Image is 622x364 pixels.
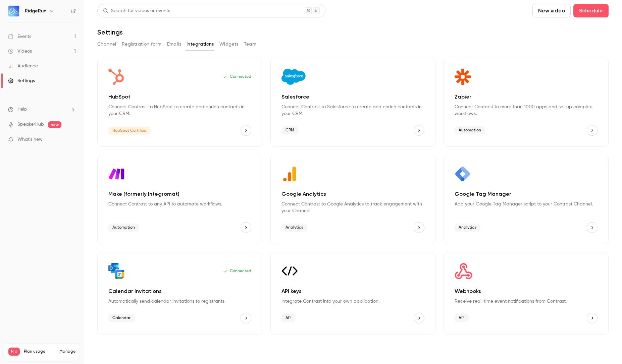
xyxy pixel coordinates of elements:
a: SpeakerHub [17,121,44,128]
span: What's new [17,136,43,143]
button: Google Analytics [414,222,424,233]
p: Connected [223,268,251,274]
div: Search for videos or events [103,7,170,14]
button: Calendar Invitations [241,313,251,323]
div: Google Tag Manager [444,155,609,244]
span: new [48,121,61,128]
button: Google Tag Manager [587,222,598,233]
button: Channel [97,39,116,50]
p: API keys [281,287,424,295]
p: Receive real-time event notifications from Contrast. [455,298,598,305]
button: Zapier [587,125,598,136]
p: Calendar Invitations [108,287,251,295]
span: Analytics [281,224,307,232]
button: Team [244,39,257,50]
p: Connect Contrast to Salesforce to create and enrich contacts in your CRM. [281,104,424,117]
div: Calendar Invitations [97,252,262,335]
button: Widgets [219,39,239,50]
span: HubSpot Certified [108,127,151,135]
p: Automatically send calendar invitations to registrants. [108,298,251,305]
span: Analytics [455,224,480,232]
p: Salesforce [281,93,424,101]
h1: Settings [97,28,123,36]
p: Add your Google Tag Manager script to your Contrast Channel. [455,201,598,207]
p: Integrate Contrast into your own application. [281,298,424,305]
p: Google Tag Manager [455,190,598,198]
a: Manage [59,349,75,354]
div: Google Analytics [270,155,435,244]
button: Make (formerly Integromat) [241,222,251,233]
li: help-dropdown-opener [8,106,76,113]
p: Webhooks [455,287,598,295]
div: HubSpot [97,58,262,147]
h6: RidgeRun [25,8,46,14]
p: Connected [223,74,251,79]
img: RidgeRun [8,6,19,16]
div: Webhooks [444,252,609,335]
span: Plan usage [24,349,55,354]
div: Zapier [444,58,609,147]
div: Settings [8,77,35,84]
div: API keys [270,252,435,335]
p: Connect Contrast to HubSpot to create and enrich contacts in your CRM. [108,104,251,117]
div: Salesforce [270,58,435,147]
button: Salesforce [414,125,424,136]
button: New video [532,4,571,17]
p: HubSpot [108,93,251,101]
span: Calendar [108,314,135,322]
div: Videos [8,48,32,55]
button: Schedule [573,4,609,17]
p: Zapier [455,93,598,101]
div: Make (formerly Integromat) [97,155,262,244]
span: Automation [108,224,139,232]
button: API keys [414,313,424,323]
button: Integrations [187,39,214,50]
button: Webhooks [587,313,598,323]
p: Connect Contrast to more than 1000 apps and set up complex workflows. [455,104,598,117]
span: Pro [8,348,20,356]
span: Automation [455,126,485,134]
p: Make (formerly Integromat) [108,190,251,198]
p: Connect Contrast to any API to automate workflows. [108,201,251,207]
button: Emails [167,39,181,50]
span: API [455,314,469,322]
span: Help [17,106,27,113]
span: API [281,314,296,322]
p: Connect Contrast to Google Analytics to track engagement with your Channel. [281,201,424,214]
button: Registration form [122,39,162,50]
div: Events [8,33,31,40]
div: Audience [8,63,38,69]
span: CRM [281,126,298,134]
button: HubSpot [241,125,251,136]
p: Google Analytics [281,190,424,198]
